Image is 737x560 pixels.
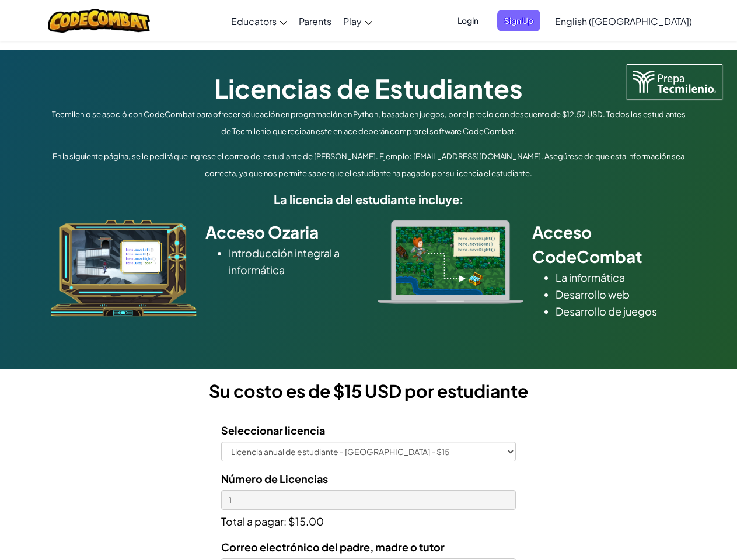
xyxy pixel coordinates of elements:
[450,10,485,32] button: Login
[497,10,540,32] button: Sign Up
[221,422,325,439] label: Seleccionar licencia
[231,15,277,27] span: Educators
[221,510,516,530] p: Total a pagar: $15.00
[221,470,328,487] label: Número de Licencias
[221,538,445,555] label: Correo electrónico del padre, madre o tutor
[48,190,690,208] h5: La licencia del estudiante incluye:
[378,220,523,304] img: type_real_code.png
[532,220,687,269] h2: Acceso CodeCombat
[48,106,690,140] p: Tecmilenio se asoció con CodeCombat para ofrecer educación en programación en Python, basada en j...
[556,269,687,286] li: La informática
[555,15,692,27] span: English ([GEOGRAPHIC_DATA])
[48,148,690,182] p: En la siguiente página, se le pedirá que ingrese el correo del estudiante de [PERSON_NAME]. Ejemp...
[343,15,362,27] span: Play
[51,220,197,317] img: ozaria_acodus.png
[556,286,687,303] li: Desarrollo web
[205,220,360,244] h2: Acceso Ozaria
[627,64,722,99] img: Tecmilenio logo
[48,70,690,106] h1: Licencias de Estudiantes
[549,5,698,37] a: English ([GEOGRAPHIC_DATA])
[337,5,378,37] a: Play
[229,244,360,278] li: Introducción integral a informática
[293,5,337,37] a: Parents
[556,303,687,320] li: Desarrollo de juegos
[225,5,293,37] a: Educators
[48,9,150,33] img: CodeCombat logo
